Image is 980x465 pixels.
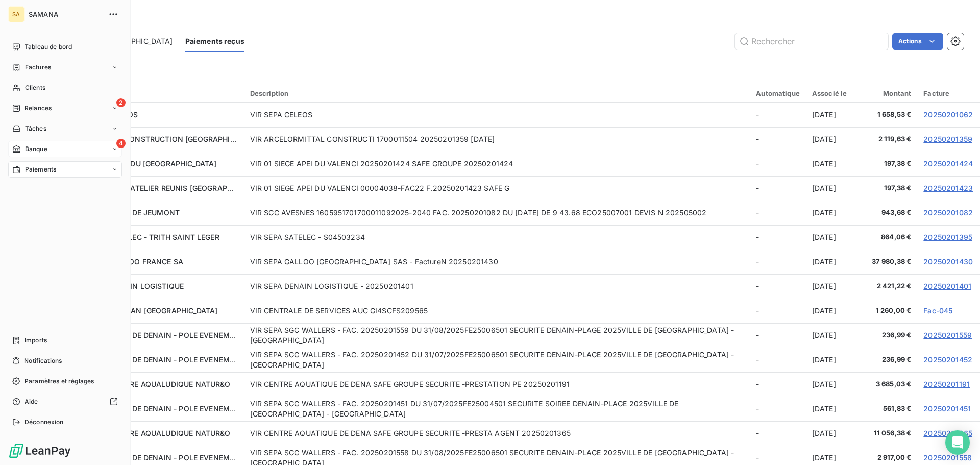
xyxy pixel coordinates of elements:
[923,233,972,241] a: 20250201395
[871,110,912,120] span: 1 658,53 €
[871,134,912,144] span: 2 119,63 €
[185,36,244,46] span: Paiements reçus
[244,299,750,323] td: VIR CENTRALE DE SERVICES AUC GI4SCFS209565
[812,89,859,97] div: Associé le
[25,83,45,92] span: Clients
[750,323,806,348] td: -
[750,421,806,446] td: -
[750,299,806,323] td: -
[871,232,912,242] span: 864,06 €
[750,274,806,299] td: -
[116,98,126,107] span: 2
[24,336,47,345] span: Imports
[116,139,126,148] span: 4
[923,404,971,413] a: 20250201451
[923,331,972,339] a: 20250201559
[110,355,255,364] span: VILLE DE DENAIN - POLE EVENEMENTIEL
[871,281,912,291] span: 2 421,22 €
[923,110,973,119] a: 20250201062
[750,250,806,274] td: -
[806,201,865,225] td: [DATE]
[892,33,943,50] button: Actions
[244,152,750,176] td: VIR 01 SIEGE APEI DU VALENCI 20250201424 SAFE GROUPE 20250201424
[110,233,219,241] span: SATELEC - TRITH SAINT LEGER
[923,184,973,192] a: 20250201423
[871,183,912,193] span: 197,38 €
[750,397,806,421] td: -
[110,453,255,462] span: VILLE DE DENAIN - POLE EVENEMENTIEL
[806,372,865,397] td: [DATE]
[806,103,865,127] td: [DATE]
[750,201,806,225] td: -
[806,397,865,421] td: [DATE]
[871,355,912,365] span: 236,99 €
[806,299,865,323] td: [DATE]
[250,89,744,97] div: Description
[871,159,912,169] span: 197,38 €
[24,42,72,52] span: Tableau de bord
[244,421,750,446] td: VIR CENTRE AQUATIQUE DE DENA SAFE GROUPE SECURITE -PRESTA AGENT 20250201365
[8,6,24,22] div: SA
[8,394,122,410] a: Aide
[871,89,912,97] div: Montant
[923,429,972,437] a: 20250201365
[735,33,888,50] input: Rechercher
[244,103,750,127] td: VIR SEPA CELEOS
[871,453,912,463] span: 2 917,00 €
[923,380,970,388] a: 20250201191
[806,250,865,274] td: [DATE]
[244,274,750,299] td: VIR SEPA DENAIN LOGISTIQUE - 20250201401
[923,282,971,290] a: 20250201401
[110,257,183,266] span: GALLOO FRANCE SA
[806,176,865,201] td: [DATE]
[806,127,865,152] td: [DATE]
[244,372,750,397] td: VIR CENTRE AQUATIQUE DE DENA SAFE GROUPE SECURITE -PRESTATION PE 20250201191
[25,144,47,154] span: Banque
[29,10,102,18] span: SAMANA
[806,152,865,176] td: [DATE]
[923,355,972,364] a: 20250201452
[110,404,255,413] span: VILLE DE DENAIN - POLE EVENEMENTIEL
[110,306,218,315] span: AUCHAN [GEOGRAPHIC_DATA]
[244,201,750,225] td: VIR SGC AVESNES 1605951701700011092025-2040 FAC. 20250201082 DU [DATE] DE 9 43.68 ECO25007001 DEV...
[244,225,750,250] td: VIR SEPA SATELEC - S04503234
[110,89,238,97] div: Client
[110,159,217,168] span: ESAT DU [GEOGRAPHIC_DATA]
[871,208,912,218] span: 943,68 €
[24,377,94,386] span: Paramètres et réglages
[923,306,952,315] a: Fac-045
[750,176,806,201] td: -
[24,418,64,427] span: Déconnexion
[244,397,750,421] td: VIR SEPA SGC WALLERS - FAC. 20250201451 DU 31/07/2025FE25004501 SECURITE SOIREE DENAIN-PLAGE 2025...
[25,165,56,174] span: Paiements
[750,372,806,397] td: -
[923,89,974,97] div: Facture
[110,331,255,339] span: VILLE DE DENAIN - POLE EVENEMENTIEL
[806,274,865,299] td: [DATE]
[750,127,806,152] td: -
[806,323,865,348] td: [DATE]
[923,135,972,143] a: 20250201359
[923,257,973,266] a: 20250201430
[923,208,973,217] a: 20250201082
[244,127,750,152] td: VIR ARCELORMITTAL CONSTRUCTI 1700011504 20250201359 [DATE]
[24,397,38,406] span: Aide
[806,348,865,372] td: [DATE]
[750,152,806,176] td: -
[110,380,231,388] span: CENTRE AQUALUDIQUE NATUR&O
[25,63,51,72] span: Factures
[871,306,912,316] span: 1 260,00 €
[8,443,71,459] img: Logo LeanPay
[750,225,806,250] td: -
[24,356,62,365] span: Notifications
[756,89,800,97] div: Automatique
[923,453,972,462] a: 20250201558
[871,379,912,389] span: 3 685,03 €
[110,429,231,437] span: CENTRE AQUALUDIQUE NATUR&O
[806,421,865,446] td: [DATE]
[750,103,806,127] td: -
[110,184,264,192] span: ESAT ATELIER REUNIS [GEOGRAPHIC_DATA]
[110,135,259,143] span: AM CONSTRUCTION [GEOGRAPHIC_DATA]
[923,159,973,168] a: 20250201424
[806,225,865,250] td: [DATE]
